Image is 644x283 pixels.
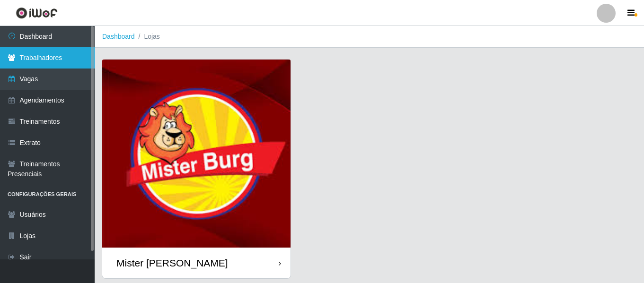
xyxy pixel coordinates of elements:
img: cardImg [102,60,291,248]
a: Mister [PERSON_NAME] [102,60,291,278]
img: CoreUI Logo [16,7,58,19]
nav: breadcrumb [95,26,644,48]
div: Mister [PERSON_NAME] [116,257,228,269]
a: Dashboard [102,33,135,40]
li: Lojas [135,32,160,42]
